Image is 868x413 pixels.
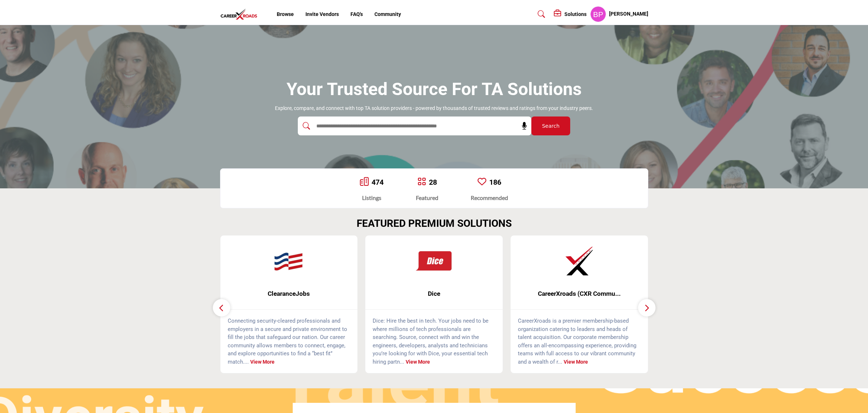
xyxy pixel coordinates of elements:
[275,105,593,112] p: Explore, compare, and connect with top TA solution providers - powered by thousands of trusted re...
[531,116,570,135] button: Search
[471,193,508,202] div: Recommended
[231,284,347,303] b: ClearanceJobs
[564,11,587,17] h5: Solutions
[564,359,588,365] a: View More
[376,289,492,298] span: Dice
[531,8,550,20] a: Search
[357,217,512,230] h2: FEATURED PREMIUM SOLUTIONS
[416,193,438,202] div: Featured
[609,11,648,18] h5: [PERSON_NAME]
[406,359,430,365] a: View More
[511,284,648,303] a: CareerXroads (CXR Commu...
[271,243,307,279] img: ClearanceJobs
[365,284,503,303] a: Dice
[489,178,501,187] a: 186
[373,317,495,366] p: Dice: Hire the best in tech. Your jobs need to be where millions of tech professionals are search...
[376,284,492,303] b: Dice
[522,289,637,298] span: CareerXroads (CXR Commu...
[478,177,486,187] a: Go to Recommended
[400,359,404,365] span: ...
[231,289,347,298] span: ClearanceJobs
[250,359,275,365] a: View More
[287,78,582,101] h1: Your Trusted Source for TA Solutions
[350,11,363,17] a: FAQ's
[360,193,384,202] div: Listings
[590,6,606,22] button: Show hide supplier dropdown
[220,8,261,20] img: Site Logo
[554,10,587,19] div: Solutions
[372,178,384,187] a: 474
[244,359,249,365] span: ...
[374,11,401,17] a: Community
[518,317,641,366] p: CareerXroads is a premier membership-based organization catering to leaders and heads of talent a...
[561,243,597,279] img: CareerXroads (CXR Community)
[417,177,426,187] a: Go to Featured
[558,359,562,365] span: ...
[305,11,339,17] a: Invite Vendors
[542,122,559,130] span: Search
[522,284,637,303] b: CareerXroads (CXR Community)
[228,317,350,366] p: Connecting security-cleared professionals and employers in a secure and private environment to fi...
[220,284,358,303] a: ClearanceJobs
[429,178,437,187] a: 28
[277,11,294,17] a: Browse
[416,243,452,279] img: Dice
